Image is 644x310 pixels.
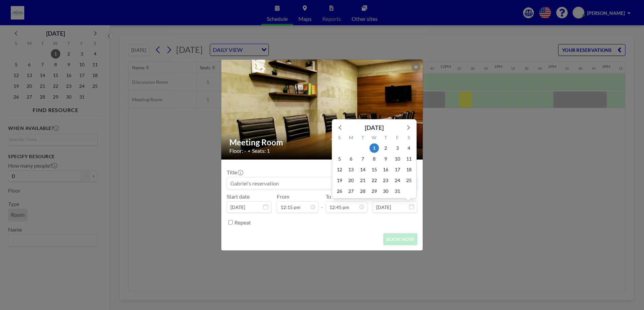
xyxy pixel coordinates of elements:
label: Repeat [234,219,251,226]
label: Title [227,169,243,176]
button: BOOK NOW [383,233,417,245]
label: Start date [227,193,250,200]
span: Seats: 1 [252,147,270,154]
span: • [248,148,250,153]
label: To [326,193,331,200]
img: 537.jpg [221,42,423,177]
h2: Meeting Room [229,137,415,147]
span: Floor: - [229,147,246,154]
span: - [321,196,323,210]
label: From [277,193,289,200]
input: Gabriel's reservation [227,177,417,189]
